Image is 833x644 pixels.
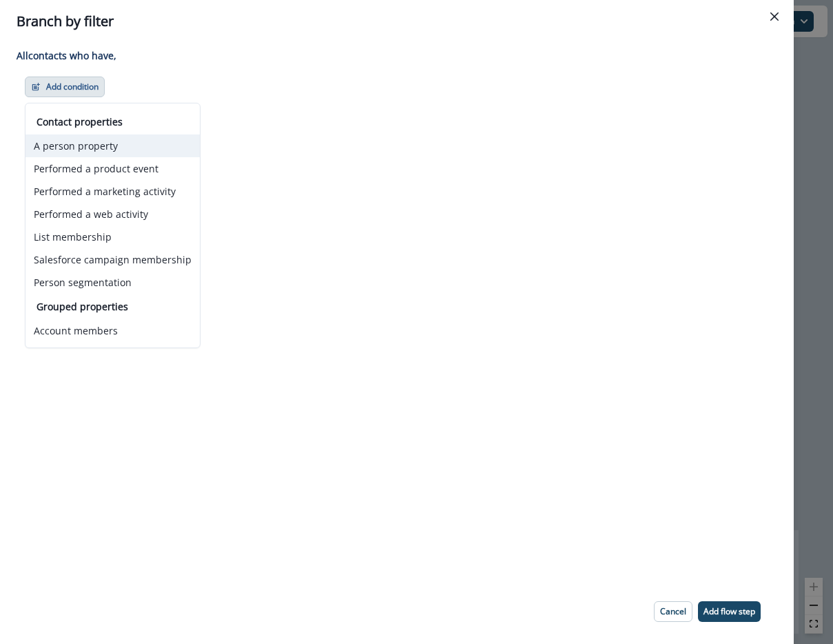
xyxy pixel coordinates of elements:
p: Cancel [660,607,686,616]
button: Salesforce campaign membership [25,248,200,271]
button: Add flow step [698,601,761,622]
p: Contact properties [37,114,189,129]
div: Branch by filter [17,11,777,32]
button: Person segmentation [25,271,200,294]
button: Add condition [25,77,105,97]
button: Performed a marketing activity [25,180,200,203]
button: Close [763,6,785,28]
button: Performed a product event [25,157,200,180]
button: List membership [25,225,200,248]
p: Add flow step [703,607,755,616]
button: Cancel [654,601,692,622]
button: Performed a web activity [25,203,200,225]
p: All contact s who have, [17,48,769,63]
p: Grouped properties [37,299,189,314]
button: Account members [25,319,200,342]
button: A person property [25,134,200,157]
